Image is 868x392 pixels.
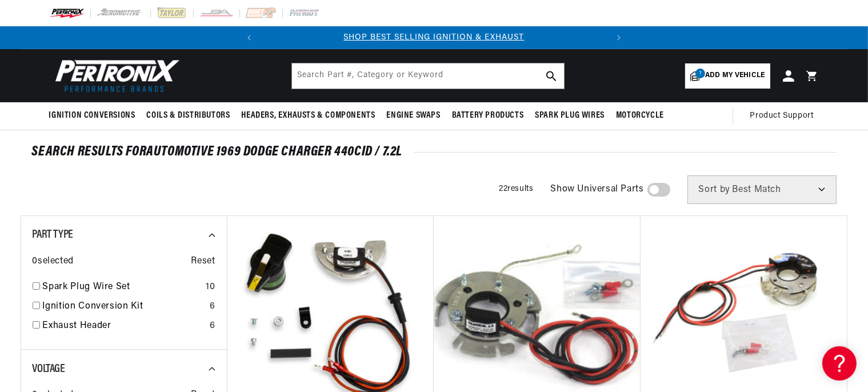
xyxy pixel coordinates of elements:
span: Engine Swaps [387,110,441,122]
span: Show Universal Parts [551,182,644,197]
summary: Motorcycle [610,102,670,129]
div: Announcement [261,31,607,44]
span: Battery Products [452,110,524,122]
span: Reset [191,254,215,269]
div: SEARCH RESULTS FOR Automotive 1969 Dodge Charger 440cid / 7.2L [32,146,837,158]
span: Part Type [33,229,73,241]
summary: Spark Plug Wires [529,102,610,129]
span: Sort by [699,185,730,194]
input: Search Part #, Category or Keyword [292,63,564,89]
span: Ignition Conversions [49,110,135,122]
select: Sort by [687,175,837,204]
button: Translation missing: en.sections.announcements.previous_announcement [238,26,261,49]
div: 10 [206,280,215,295]
div: 6 [210,299,215,314]
a: Ignition Conversion Kit [43,299,205,314]
span: Spark Plug Wires [535,110,605,122]
summary: Engine Swaps [381,102,446,129]
summary: Product Support [750,102,819,130]
summary: Headers, Exhausts & Components [236,102,381,129]
a: SHOP BEST SELLING IGNITION & EXHAUST [344,33,525,42]
a: Spark Plug Wire Set [43,280,202,295]
span: 22 results [499,185,533,193]
summary: Ignition Conversions [49,102,141,129]
a: Exhaust Header [43,319,205,334]
a: 1Add my vehicle [685,63,770,89]
span: 0 selected [33,254,74,269]
span: Motorcycle [616,110,664,122]
span: Coils & Distributors [147,110,230,122]
span: Product Support [750,110,814,122]
div: 1 of 2 [261,31,607,44]
span: Add my vehicle [705,70,765,81]
div: 6 [210,319,215,334]
span: Voltage [33,363,65,375]
img: Pertronix [49,56,181,95]
summary: Battery Products [446,102,530,129]
slideshow-component: Translation missing: en.sections.announcements.announcement_bar [21,26,848,49]
button: search button [539,63,564,89]
span: Headers, Exhausts & Components [242,110,375,122]
button: Translation missing: en.sections.announcements.next_announcement [607,26,630,49]
span: 1 [695,69,705,78]
summary: Coils & Distributors [141,102,236,129]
